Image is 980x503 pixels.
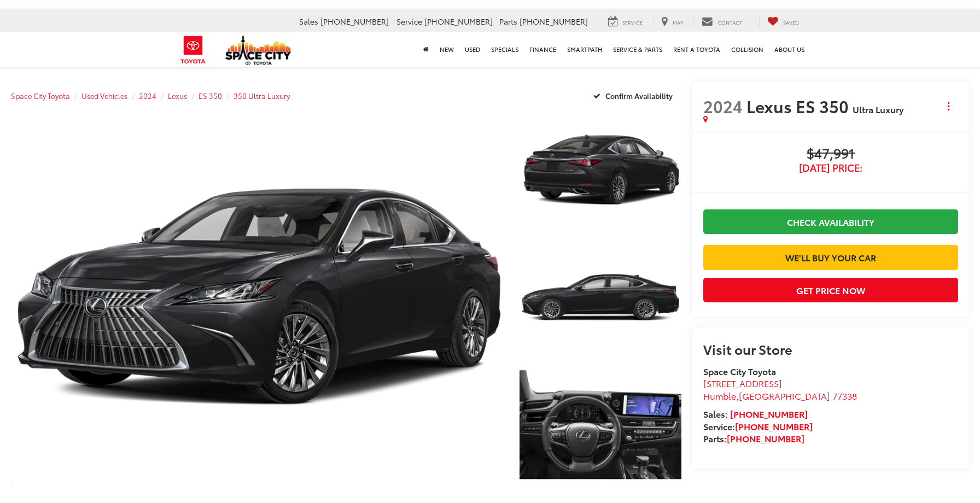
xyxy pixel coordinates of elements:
[600,16,651,28] a: Service
[948,102,949,110] span: dropdown dots
[520,16,588,27] span: [PHONE_NUMBER]
[668,32,726,67] a: Rent a Toyota
[396,16,422,27] span: Service
[320,16,389,27] span: [PHONE_NUMBER]
[769,32,810,67] a: About Us
[199,91,222,101] a: ES 350
[499,16,517,27] span: Parts
[520,109,681,231] a: Expand Photo 1
[518,362,683,487] img: 2024 Lexus ES 350 350 Ultra Luxury
[703,245,958,270] a: We'll Buy Your Car
[518,108,683,232] img: 2024 Lexus ES 350 350 Ultra Luxury
[703,377,857,402] a: [STREET_ADDRESS] Humble,[GEOGRAPHIC_DATA] 77338
[518,235,683,359] img: 2024 Lexus ES 350 350 Ultra Luxury
[173,32,214,68] img: Toyota
[703,365,776,377] strong: Space City Toyota
[693,16,750,28] a: Contact
[622,19,643,26] span: Service
[703,432,804,444] strong: Parts:
[418,32,434,67] a: Home
[759,16,807,28] a: My Saved Vehicles
[727,432,804,444] a: [PHONE_NUMBER]
[726,32,769,67] a: Collision
[703,162,958,173] span: [DATE] Price:
[703,407,728,420] span: Sales:
[225,35,291,65] img: Space City Toyota
[739,389,830,402] span: [GEOGRAPHIC_DATA]
[139,91,156,101] a: 2024
[703,420,813,432] strong: Service:
[11,91,70,101] a: Space City Toyota
[703,389,857,402] span: ,
[783,19,799,26] span: Saved
[234,91,290,101] a: 350 Ultra Luxury
[832,389,857,402] span: 77338
[717,19,742,26] span: Contact
[524,32,562,67] a: Finance
[11,109,507,486] a: Expand Photo 0
[562,32,608,67] a: SmartPath
[673,19,683,26] span: Map
[703,94,743,118] span: 2024
[853,103,903,115] span: Ultra Luxury
[168,91,187,101] a: Lexus
[605,91,673,101] span: Confirm Availability
[81,91,127,101] a: Used Vehicles
[434,32,459,67] a: New
[6,108,512,488] img: 2024 Lexus ES 350 350 Ultra Luxury
[703,389,736,402] span: Humble
[608,32,668,67] a: Service & Parts
[587,86,682,105] button: Confirm Availability
[486,32,524,67] a: Specials
[653,16,691,28] a: Map
[735,420,813,432] a: [PHONE_NUMBER]
[299,16,318,27] span: Sales
[520,237,681,358] a: Expand Photo 2
[703,377,782,389] span: [STREET_ADDRESS]
[424,16,493,27] span: [PHONE_NUMBER]
[730,407,808,420] a: [PHONE_NUMBER]
[703,278,958,302] button: Get Price Now
[703,209,958,234] a: Check Availability
[520,364,681,486] a: Expand Photo 3
[459,32,486,67] a: Used
[703,146,958,162] span: $47,991
[939,96,958,115] button: Actions
[746,94,853,118] span: Lexus ES 350
[703,342,958,356] h2: Visit our Store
